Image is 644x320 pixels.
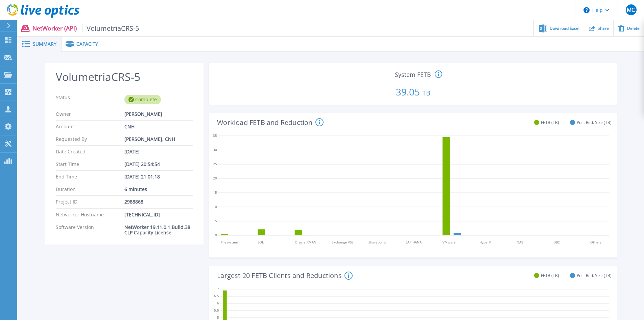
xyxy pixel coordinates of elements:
[577,273,612,278] span: Post Red. Size (TB)
[217,286,219,291] text: 7
[214,293,219,298] text: 6.5
[124,124,193,129] div: CNH
[332,240,353,244] tspan: Exchange VSS
[124,136,193,142] div: [PERSON_NAME], CNH
[553,240,560,244] tspan: DB2
[541,120,559,125] span: FETB (TB)
[422,88,430,98] span: TB
[627,7,635,13] span: MC
[56,174,124,179] p: End Time
[56,136,124,142] p: Requested By
[76,42,98,46] span: Capacity
[124,162,193,167] div: [DATE] 20:54:54
[591,240,602,244] tspan: Others
[56,199,124,205] p: Project ID
[56,124,124,129] p: Account
[213,133,217,138] text: 35
[221,240,238,244] tspan: Filesystem
[56,149,124,154] p: Date Created
[56,71,193,83] h2: VolumetriaCRS-5
[577,120,612,125] span: Post Red. Size (TB)
[213,176,217,180] text: 20
[56,111,124,117] p: Owner
[124,199,193,205] div: 2988868
[598,26,609,30] span: Share
[258,240,264,244] tspan: SQL
[56,225,124,235] p: Software Version
[295,240,316,244] tspan: Oracle RMAN
[213,162,217,166] text: 25
[124,187,193,192] div: 6 minutes
[124,225,193,235] div: NetWorker 19.11.0.1.Build.38 CLP Capacity License
[124,111,193,117] div: [PERSON_NAME]
[217,272,353,280] h4: Largest 20 FETB Clients and Reductions
[395,71,431,78] span: System FETB
[213,204,217,209] text: 10
[217,315,219,319] text: 5
[406,240,422,244] tspan: SAP HANA
[213,190,217,195] text: 15
[124,149,193,154] div: [DATE]
[214,307,219,312] text: 5.5
[124,95,161,104] div: Complete
[443,240,456,244] tspan: VMware
[217,300,219,305] text: 6
[369,240,386,244] tspan: Sharepoint
[124,212,193,217] div: [TECHNICAL_ID]
[550,26,579,30] span: Download Excel
[217,118,323,126] h4: Workload FETB and Reduction
[212,79,614,102] p: 39.05
[213,147,217,152] text: 30
[33,42,56,46] span: Summary
[215,233,217,237] text: 0
[215,218,217,223] text: 5
[541,273,559,278] span: FETB (TB)
[82,24,139,32] span: VolumetriaCRS-5
[56,95,124,104] p: Status
[517,240,523,244] tspan: NAS
[56,162,124,167] p: Start Time
[480,240,491,244] tspan: HyperV
[124,174,193,179] div: [DATE] 21:01:18
[56,212,124,217] p: Networker Hostname
[627,26,640,30] span: Delete
[32,24,139,32] p: NetWorker (API)
[56,187,124,192] p: Duration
